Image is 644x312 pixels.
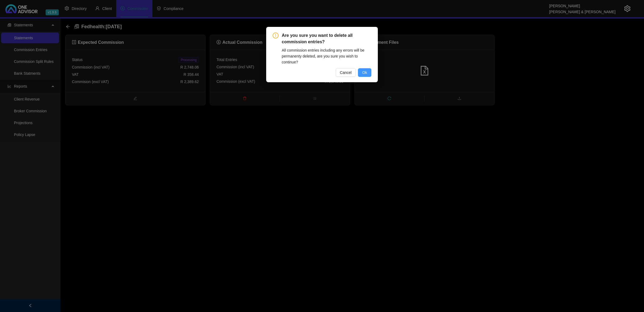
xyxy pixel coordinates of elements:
span: Are you sure you want to delete all commission entries? [282,32,371,45]
span: Cancel [340,70,352,76]
button: Cancel [336,68,356,77]
button: Ok [358,68,371,77]
span: exclamation-circle [273,33,279,38]
span: Ok [362,70,367,76]
div: All commission entries including any errors will be permanenty deleted, are you sure you wish to ... [282,47,371,65]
